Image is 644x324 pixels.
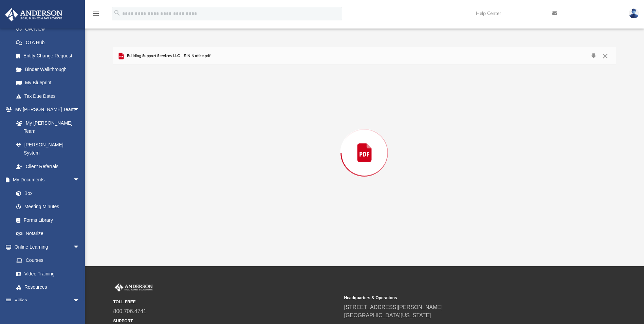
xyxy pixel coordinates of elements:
a: CTA Hub [10,36,90,49]
a: Overview [10,22,90,36]
span: arrow_drop_down [73,294,87,308]
img: Anderson Advisors Platinum Portal [113,283,154,292]
img: User Pic [629,8,639,18]
a: [GEOGRAPHIC_DATA][US_STATE] [344,312,431,318]
a: Tax Due Dates [10,89,90,103]
small: SUPPORT [113,318,339,324]
i: search [113,9,121,17]
a: Client Referrals [10,160,87,173]
a: Resources [10,281,87,294]
a: Forms Library [10,213,83,227]
i: menu [92,10,100,18]
img: Anderson Advisors Platinum Portal [3,8,65,21]
span: arrow_drop_down [73,173,87,187]
a: [STREET_ADDRESS][PERSON_NAME] [344,304,443,310]
button: Download [587,51,600,61]
a: 800.706.4741 [113,308,147,314]
a: My Documentsarrow_drop_down [5,173,87,187]
a: Billingarrow_drop_down [5,294,90,307]
a: My [PERSON_NAME] Teamarrow_drop_down [5,103,87,116]
span: arrow_drop_down [73,240,87,254]
a: Binder Walkthrough [10,62,90,76]
span: Building Support Services LLC - EIN Notice.pdf [125,53,210,59]
small: TOLL FREE [113,299,339,305]
a: Notarize [10,227,87,240]
a: Meeting Minutes [10,200,87,214]
a: Video Training [10,267,83,281]
a: My [PERSON_NAME] Team [10,116,83,138]
div: Preview [113,47,616,240]
a: Online Learningarrow_drop_down [5,240,87,254]
button: Close [599,51,611,61]
a: My Blueprint [10,76,87,90]
a: Entity Change Request [10,49,90,63]
a: menu [92,13,100,18]
a: Courses [10,254,87,267]
small: Headquarters & Operations [344,295,570,301]
a: [PERSON_NAME] System [10,138,87,160]
a: Box [10,186,83,200]
span: arrow_drop_down [73,103,87,117]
